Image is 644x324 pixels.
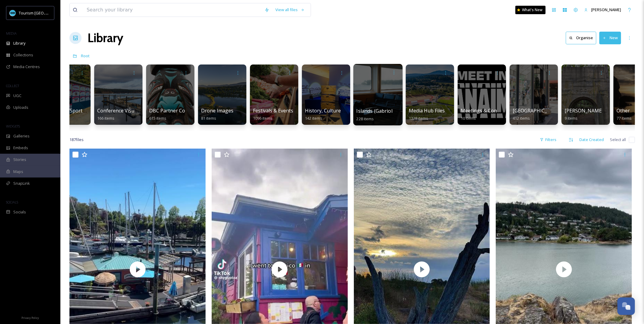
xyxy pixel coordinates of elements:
[149,115,166,121] span: 615 items
[45,108,100,121] a: City Parks/Sport Images
[617,297,635,315] button: Open Chat
[513,108,561,121] a: [GEOGRAPHIC_DATA]412 items
[13,181,30,186] span: SnapLink
[13,40,25,46] span: Library
[409,115,428,121] span: 1328 items
[6,83,19,88] span: COLLECT
[513,107,561,114] span: [GEOGRAPHIC_DATA]
[515,6,546,14] a: What's New
[13,52,33,58] span: Collections
[357,116,374,121] span: 228 items
[201,107,233,114] span: Drone Images
[461,107,517,114] span: Meetings & Conferences
[13,105,28,110] span: Uploads
[97,107,141,114] span: Conference Visuals
[19,10,73,16] span: Tourism [GEOGRAPHIC_DATA]
[45,107,100,114] span: City Parks/Sport Images
[565,108,624,121] a: [PERSON_NAME]'s Photos9 items
[97,108,141,121] a: Conference Visuals166 items
[537,134,559,146] div: Filters
[305,107,369,114] span: History, Culture & Shopping
[305,115,322,121] span: 142 items
[565,107,624,114] span: [PERSON_NAME]'s Photos
[617,108,632,121] a: Other77 items
[13,133,30,139] span: Galleries
[513,115,530,121] span: 412 items
[566,32,596,44] button: Organise
[305,108,369,121] a: History, Culture & Shopping142 items
[409,108,445,121] a: Media Hub Files1328 items
[599,32,621,44] button: New
[581,4,624,16] a: [PERSON_NAME]
[6,124,20,128] span: WIDGETS
[253,115,272,121] span: 1096 items
[149,108,200,121] a: DBC Partner Contrent615 items
[253,107,293,114] span: Festivals & Events
[13,93,21,99] span: UGC
[566,32,599,44] a: Organise
[97,115,114,121] span: 166 items
[591,7,621,12] span: [PERSON_NAME]
[21,316,39,320] span: Privacy Policy
[13,157,26,162] span: Stories
[272,4,308,16] a: View all files
[88,29,123,47] a: Library
[81,52,90,59] a: Root
[617,115,632,121] span: 77 items
[69,137,84,143] span: 187 file s
[576,134,607,146] div: Date Created
[617,107,630,114] span: Other
[253,108,293,121] a: Festivals & Events1096 items
[6,200,18,204] span: SOCIALS
[565,115,578,121] span: 9 items
[13,64,40,70] span: Media Centres
[21,314,39,321] a: Privacy Policy
[409,107,445,114] span: Media Hub Files
[201,108,233,121] a: Drone Images81 items
[10,10,16,16] img: tourism_nanaimo_logo.jpeg
[13,209,26,215] span: Socials
[461,108,517,121] a: Meetings & Conferences10 items
[13,169,23,175] span: Maps
[201,115,216,121] span: 81 items
[461,115,476,121] span: 10 items
[84,3,261,17] input: Search your library
[6,31,17,36] span: MEDIA
[357,108,453,121] a: Islands (Gabriola, Saysutshun, Protection)228 items
[357,108,453,114] span: Islands (Gabriola, Saysutshun, Protection)
[149,107,200,114] span: DBC Partner Contrent
[81,53,90,58] span: Root
[13,145,28,151] span: Embeds
[610,137,626,143] span: Select all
